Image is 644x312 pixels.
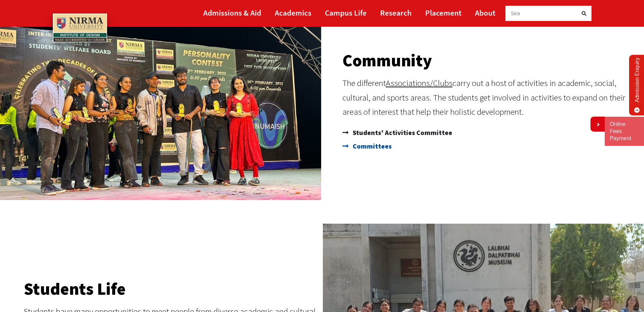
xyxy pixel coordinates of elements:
[475,5,495,20] a: About
[24,281,319,297] h2: Students Life
[53,14,107,43] img: main_logo
[386,77,453,88] a: Associations/Clubs
[325,5,367,20] a: Campus Life
[342,126,638,139] a: Students' Activities Committee
[511,9,520,17] span: Sea
[351,126,452,139] span: Students' Activities Committee
[342,139,638,153] a: Committees
[351,139,392,153] span: Committees
[380,5,412,20] a: Research
[203,5,261,20] a: Admissions & Aid
[425,5,461,20] a: Placement
[342,76,638,119] div: The different carry out a host of activities in academic, social, cultural, and sports areas. The...
[610,121,639,142] a: Online Fees Payment
[275,5,311,20] a: Academics
[342,52,638,69] h2: Community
